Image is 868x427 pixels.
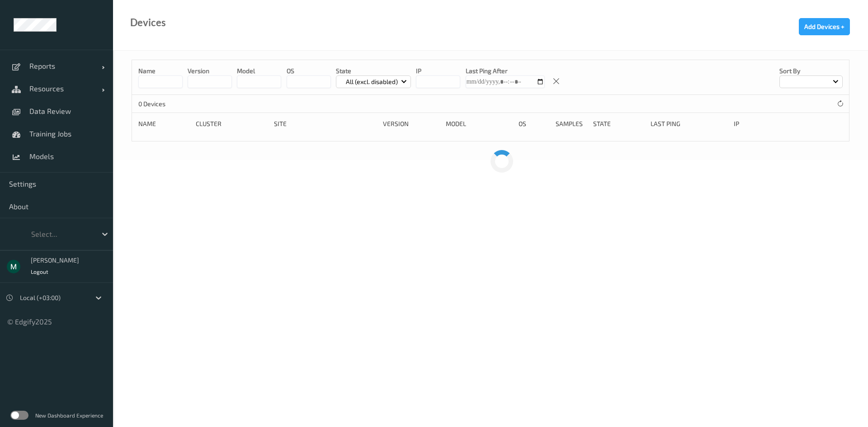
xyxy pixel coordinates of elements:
[138,119,189,128] div: Name
[188,66,232,75] p: version
[287,66,331,75] p: OS
[343,77,401,86] p: All (excl. disabled)
[799,18,850,35] button: Add Devices +
[779,66,843,75] p: Sort by
[416,66,460,75] p: IP
[237,66,281,75] p: model
[138,99,206,108] p: 0 Devices
[556,119,586,128] div: Samples
[138,66,183,75] p: Name
[593,119,644,128] div: State
[446,119,512,128] div: Model
[734,119,795,128] div: ip
[274,119,377,128] div: Site
[196,119,268,128] div: Cluster
[466,66,545,75] p: Last Ping After
[336,66,411,75] p: State
[130,18,166,27] div: Devices
[651,119,727,128] div: Last Ping
[383,119,439,128] div: version
[519,119,549,128] div: OS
